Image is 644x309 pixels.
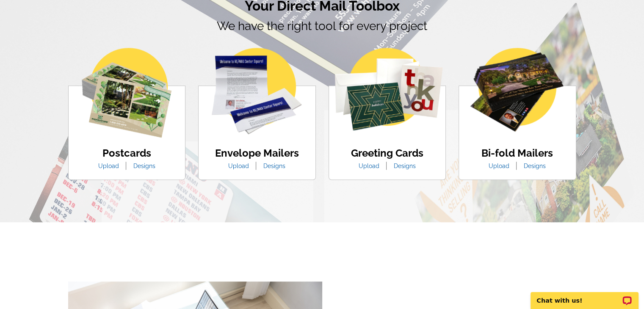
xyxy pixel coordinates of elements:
[127,163,162,169] a: Designs
[92,147,162,160] h4: Postcards
[482,163,516,169] a: Upload
[469,48,565,133] img: bio-fold-mailer.png
[387,163,422,169] a: Designs
[212,48,302,134] img: envelope-mailer.png
[68,17,576,58] p: We have the right tool for every project
[215,147,299,160] h4: Envelope Mailers
[351,147,423,160] h4: Greeting Cards
[525,282,644,309] iframe: LiveChat chat widget
[331,48,443,131] img: greeting-cards.png
[352,163,386,169] a: Upload
[517,163,552,169] a: Designs
[257,163,292,169] a: Designs
[92,163,125,169] a: Upload
[82,48,171,138] img: postcards.png
[481,147,553,160] h4: Bi-fold Mailers
[222,163,255,169] a: Upload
